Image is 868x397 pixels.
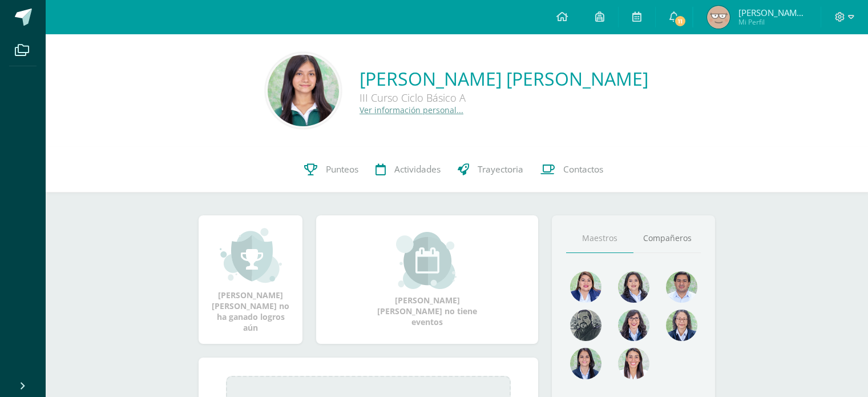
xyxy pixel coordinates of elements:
span: Actividades [394,163,441,175]
img: e3abb1ebbe6d3481a363f12c8e97d852.png [707,6,730,29]
img: 68491b968eaf45af92dd3338bd9092c6.png [666,310,697,341]
img: 45e5189d4be9c73150df86acb3c68ab9.png [618,271,649,303]
img: 1e7bfa517bf798cc96a9d855bf172288.png [666,271,697,303]
a: Compañeros [633,224,701,253]
a: Punteos [296,147,367,193]
span: [PERSON_NAME] [PERSON_NAME] [738,7,807,18]
img: d4e0c534ae446c0d00535d3bb96704e9.png [570,348,601,379]
a: [PERSON_NAME] [PERSON_NAME] [360,66,648,91]
img: 51b0bd12d1fa62c4cb9b7ae12cbadb33.png [268,55,339,126]
span: Contactos [563,163,603,175]
a: Actividades [367,147,449,193]
img: b1da893d1b21f2b9f45fcdf5240f8abd.png [618,310,649,341]
span: Mi Perfil [738,17,807,27]
a: Ver información personal... [360,105,463,115]
div: III Curso Ciclo Básico A [360,91,648,105]
span: Trayectoria [478,163,523,175]
img: event_small.png [396,232,458,289]
img: 4179e05c207095638826b52d0d6e7b97.png [570,310,601,341]
div: [PERSON_NAME] [PERSON_NAME] no ha ganado logros aún [210,227,291,333]
div: [PERSON_NAME] [PERSON_NAME] no tiene eventos [370,232,485,327]
span: 11 [674,15,687,27]
a: Maestros [566,224,633,253]
span: Punteos [326,163,358,175]
img: 38d188cc98c34aa903096de2d1c9671e.png [618,348,649,379]
img: achievement_small.png [220,227,282,284]
a: Contactos [532,147,612,193]
a: Trayectoria [449,147,532,193]
img: 135afc2e3c36cc19cf7f4a6ffd4441d1.png [570,271,601,303]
